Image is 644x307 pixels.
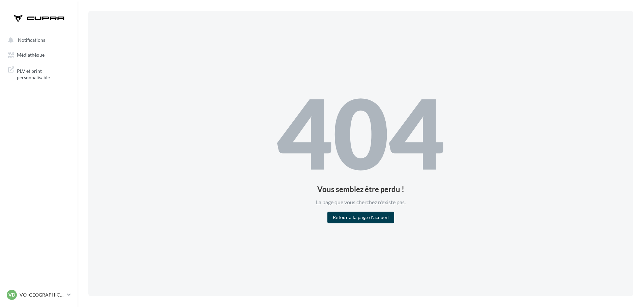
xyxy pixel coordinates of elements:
[17,66,69,81] span: PLV et print personnalisable
[20,291,64,298] p: VO [GEOGRAPHIC_DATA]
[18,37,45,43] span: Notifications
[327,212,394,223] button: Retour à la page d'accueil
[4,49,74,61] a: Médiathèque
[277,198,445,206] div: La page que vous cherchez n'existe pas.
[8,291,15,298] span: VD
[277,186,445,193] div: Vous semblez être perdu !
[17,52,45,58] span: Médiathèque
[4,64,74,84] a: PLV et print personnalisable
[277,84,445,181] div: 404
[5,288,72,301] a: VD VO [GEOGRAPHIC_DATA]
[4,34,71,46] button: Notifications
